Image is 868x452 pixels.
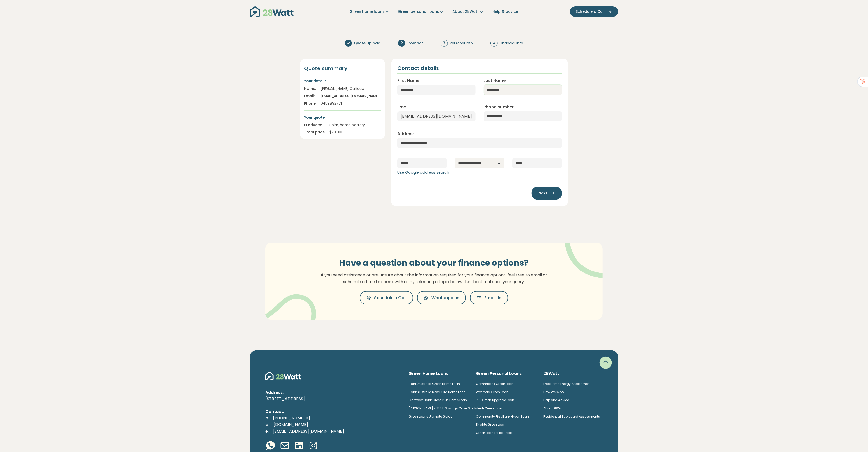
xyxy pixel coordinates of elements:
a: Green Loan for Batteries [476,431,513,435]
a: Green Loans Ultimate Guide [409,414,452,419]
span: Whatsapp us [431,295,459,301]
label: Email [397,104,408,110]
input: Enter email [397,111,475,121]
a: Bank Australia New Build Home Loan [409,390,466,394]
div: Name: [304,86,316,91]
a: How We Work [543,390,564,394]
a: ING Green Upgrade Loan [476,398,515,402]
a: Plenti Green Loan [476,406,502,410]
div: Phone: [304,101,316,106]
span: w. [265,422,269,427]
button: Whatsapp us [417,291,466,304]
a: [PERSON_NAME]'s $55k Savings Case Study [409,406,477,410]
a: CommBank Green Loan [476,382,514,386]
a: Brighte Green Loan [476,422,506,427]
div: Products: [304,122,325,128]
span: Financial Info [500,41,523,46]
a: Green personal loans [398,9,444,14]
p: Address: [265,389,401,396]
label: Last Name [484,78,506,84]
img: 28Watt [265,371,301,381]
div: 4 [490,40,498,47]
div: $ 20,001 [329,130,381,135]
a: Westpac Green Loan [476,390,509,394]
h6: Green Home Loans [409,371,468,376]
h6: 28Watt [543,371,603,376]
a: About 28Watt [452,9,484,14]
a: Green home loans [350,9,390,14]
p: Your details [304,78,381,84]
a: About 28Watt [543,406,565,410]
button: Schedule a Call [570,6,618,17]
span: Contact [407,41,423,46]
button: Email Us [470,291,508,304]
span: p. [265,415,269,421]
iframe: Chat Widget [842,427,868,452]
div: 0459892771 [321,101,381,106]
div: Solar, home battery [329,122,381,128]
span: Personal Info [450,41,473,46]
span: Next [538,190,547,196]
a: Gateway Bank Green Plus Home Loan [409,398,467,402]
h2: Contact details [397,65,439,71]
span: Schedule a Call [576,9,605,14]
a: Residential Scorecard Assessments [543,414,600,419]
img: 28Watt [250,6,294,17]
h3: Have a question about your finance options? [318,258,550,268]
a: [DOMAIN_NAME] [269,422,312,427]
p: [STREET_ADDRESS] [265,396,401,402]
p: Contact: [265,408,401,415]
h6: Green Personal Loans [476,371,535,376]
a: [EMAIL_ADDRESS][DOMAIN_NAME] [269,428,348,434]
p: If you need assistance or are unsure about the information required for your finance options, fee... [318,272,550,285]
span: e. [265,428,269,434]
span: Email Us [484,295,501,301]
span: Schedule a Call [374,295,406,301]
div: [PERSON_NAME] Calliauw [321,86,381,91]
h4: Quote summary [304,65,381,72]
a: Linkedin [294,441,304,452]
label: Address [397,131,415,137]
a: Help & advice [492,9,518,14]
label: First Name [397,78,419,84]
button: Use Google address search [397,170,449,175]
p: Your quote [304,115,381,120]
label: Phone Number [484,104,514,110]
button: Next [532,187,562,200]
img: vector [551,229,618,278]
div: 3 [441,40,448,47]
a: Bank Australia Green Home Loan [409,382,460,386]
a: [PHONE_NUMBER] [269,415,314,421]
nav: Main navigation [250,5,618,18]
a: Help and Advice [543,398,569,402]
img: vector [262,281,316,332]
div: 2 [398,40,405,47]
div: Email: [304,93,316,99]
div: [EMAIL_ADDRESS][DOMAIN_NAME] [321,93,381,99]
a: Instagram [308,441,318,452]
a: Community First Bank Green Loan [476,414,529,419]
span: Quote Upload [354,41,381,46]
a: Free Home Energy Assessment [543,382,591,386]
a: Whatsapp [265,441,276,452]
a: Email [280,441,290,452]
div: Total price: [304,130,325,135]
button: Schedule a Call [360,291,413,304]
